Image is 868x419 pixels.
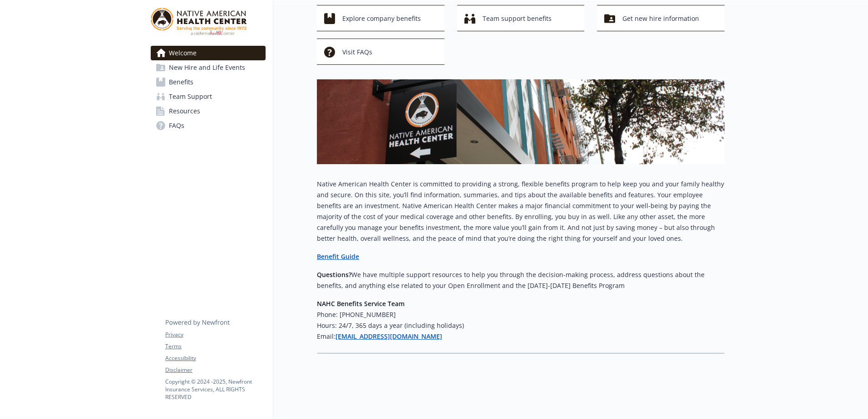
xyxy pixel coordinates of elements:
p: Native American Health Center is committed to providing a strong, flexible benefits program to he... [317,179,725,244]
a: Team Support [151,89,266,104]
button: Get new hire information [597,5,725,31]
a: Privacy [165,331,265,339]
span: New Hire and Life Events [169,60,245,75]
a: Terms [165,342,265,351]
span: Explore company benefits [342,10,421,27]
button: Visit FAQs [317,39,444,65]
h6: Email: [317,331,725,342]
a: Welcome [151,46,266,60]
a: [EMAIL_ADDRESS][DOMAIN_NAME] [335,332,442,341]
a: Benefit Guide [317,252,359,261]
strong: Questions? [317,270,351,279]
h6: Hours: 24/7, 365 days a year (including holidays)​ [317,320,725,331]
button: Team support benefits [457,5,585,31]
a: Accessibility [165,354,265,362]
p: Copyright © 2024 - 2025 , Newfront Insurance Services, ALL RIGHTS RESERVED [165,378,265,401]
img: overview page banner [317,79,725,164]
a: New Hire and Life Events [151,60,266,75]
button: Explore company benefits [317,5,444,31]
span: Team support benefits [483,10,552,27]
span: Resources [169,104,200,118]
strong: NAHC Benefits Service Team [317,299,404,308]
a: Resources [151,104,266,118]
span: Get new hire information [622,10,699,27]
span: Welcome [169,46,197,60]
a: FAQs [151,118,266,133]
a: Disclaimer [165,366,265,374]
span: Team Support [169,89,212,104]
a: Benefits [151,75,266,89]
span: Visit FAQs [342,44,372,61]
span: FAQs [169,118,184,133]
span: Benefits [169,75,193,89]
h6: Phone: [PHONE_NUMBER] [317,309,725,320]
p: We have multiple support resources to help you through the decision-making process, address quest... [317,269,725,291]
